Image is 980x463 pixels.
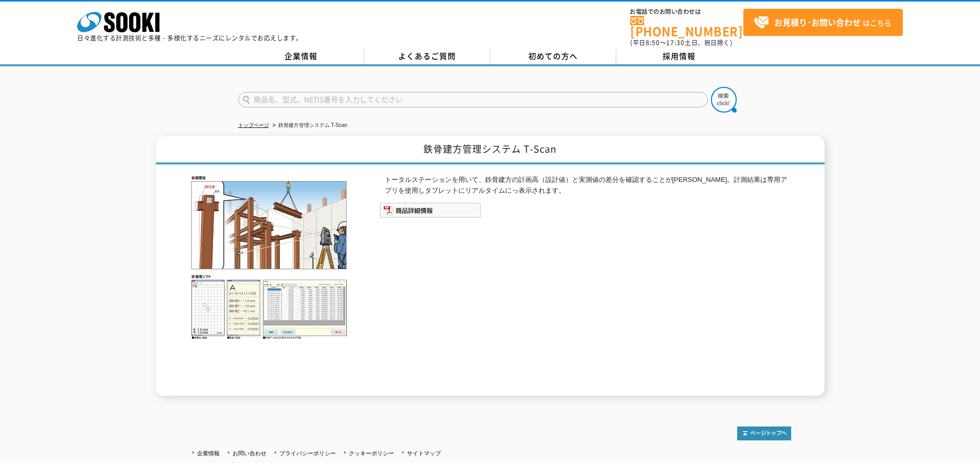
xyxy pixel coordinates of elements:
[380,202,481,218] img: 商品詳細情報システム
[271,120,347,131] li: 鉄骨建方管理システム T-Scan
[77,35,302,41] p: 日々進化する計測技術と多種・多様化するニーズにレンタルでお応えします。
[364,49,490,64] a: よくあるご質問
[197,450,220,456] a: 企業情報
[630,9,743,15] span: お電話でのお問い合わせは
[238,92,708,107] input: 商品名、型式、NETIS番号を入力してください
[528,50,578,62] span: 初めての方へ
[737,427,791,440] img: トップページへ
[490,49,616,64] a: 初めての方へ
[630,38,732,47] span: (平日 ～ 土日、祝日除く)
[385,175,791,196] p: トータルステーションを用いて、鉄骨建方の計画高（設計値）と実測値の差分を確認することが[PERSON_NAME]。計測結果は専用アプリを使用しタブレットにリアルタイムにっ表示されます。
[279,450,336,456] a: プライバシーポリシー
[156,136,825,164] h1: 鉄骨建方管理システム T-Scan
[380,209,481,216] a: 商品詳細情報システム
[233,450,266,456] a: お問い合わせ
[774,16,861,28] strong: お見積り･お問い合わせ
[238,122,269,128] a: トップページ
[666,38,685,47] span: 17:30
[754,15,892,30] span: はこちら
[349,450,394,456] a: クッキーポリシー
[743,9,903,36] a: お見積り･お問い合わせはこちら
[711,87,737,113] img: btn_search.png
[616,49,742,64] a: 採用情報
[189,175,349,340] img: 鉄骨建方管理システム T-Scan
[407,450,441,456] a: サイトマップ
[630,16,743,37] a: [PHONE_NUMBER]
[646,38,660,47] span: 8:50
[238,49,364,64] a: 企業情報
